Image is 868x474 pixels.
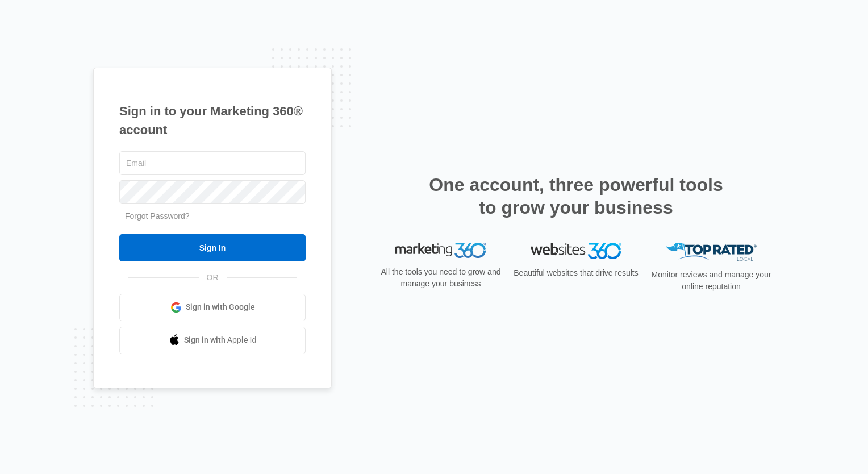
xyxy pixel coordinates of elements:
[125,211,190,221] a: Forgot Password?
[648,269,775,293] p: Monitor reviews and manage your online reputation
[395,243,486,259] img: Marketing 360
[119,234,306,261] input: Sign In
[377,266,504,290] p: All the tools you need to grow and manage your business
[184,334,257,346] span: Sign in with Apple Id
[666,243,757,261] img: Top Rated Local
[119,327,306,354] a: Sign in with Apple Id
[512,267,640,279] p: Beautiful websites that drive results
[425,173,727,219] h2: One account, three powerful tools to grow your business
[531,243,621,259] img: Websites 360
[199,272,227,284] span: OR
[119,151,306,175] input: Email
[119,102,306,139] h1: Sign in to your Marketing 360® account
[186,301,255,313] span: Sign in with Google
[119,294,306,321] a: Sign in with Google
